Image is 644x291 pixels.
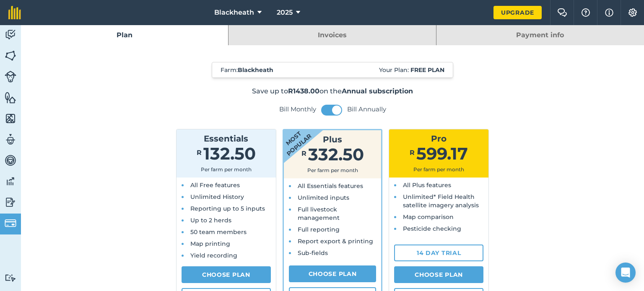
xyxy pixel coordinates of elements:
[557,8,567,17] img: Two speech bubbles overlapping with the left bubble in the forefront
[5,112,16,125] img: svg+xml;base64,PHN2ZyB4bWxucz0iaHR0cDovL3d3dy53My5vcmcvMjAwMC9zdmciIHdpZHRoPSI1NiIgaGVpZ2h0PSI2MC...
[289,265,377,282] a: Choose Plan
[298,226,340,233] span: Full reporting
[5,217,16,229] img: svg+xml;base64,PD94bWwgdmVyc2lvbj0iMS4wIiBlbmNvZGluZz0idXRmLTgiPz4KPCEtLSBHZW5lcmF0b3I6IEFkb2JlIE...
[203,143,256,164] span: 132.50
[431,134,447,144] span: Pro
[182,266,271,283] a: Choose Plan
[394,266,483,283] a: Choose Plan
[190,240,230,247] span: Map printing
[288,87,319,95] strong: R1438.00
[493,6,542,19] a: Upgrade
[119,86,546,96] p: Save up to on the
[394,245,483,261] a: 14 day trial
[5,133,16,146] img: svg+xml;base64,PD94bWwgdmVyc2lvbj0iMS4wIiBlbmNvZGluZz0idXRmLTgiPz4KPCEtLSBHZW5lcmF0b3I6IEFkb2JlIE...
[5,91,16,104] img: svg+xml;base64,PHN2ZyB4bWxucz0iaHR0cDovL3d3dy53My5vcmcvMjAwMC9zdmciIHdpZHRoPSI1NiIgaGVpZ2h0PSI2MC...
[201,166,252,173] span: Per farm per month
[5,28,16,41] img: svg+xml;base64,PD94bWwgdmVyc2lvbj0iMS4wIiBlbmNvZGluZz0idXRmLTgiPz4KPCEtLSBHZW5lcmF0b3I6IEFkb2JlIE...
[605,8,613,18] img: svg+xml;base64,PHN2ZyB4bWxucz0iaHR0cDovL3d3dy53My5vcmcvMjAwMC9zdmciIHdpZHRoPSIxNyIgaGVpZ2h0PSIxNy...
[238,66,273,74] strong: Blackheath
[298,237,373,245] span: Report export & printing
[298,194,349,201] span: Unlimited inputs
[379,66,444,74] span: Your Plan:
[410,66,444,74] strong: Free plan
[410,149,415,157] span: R
[298,182,363,190] span: All Essentials features
[5,274,16,282] img: svg+xml;base64,PD94bWwgdmVyc2lvbj0iMS4wIiBlbmNvZGluZz0idXRmLTgiPz4KPCEtLSBHZW5lcmF0b3I6IEFkb2JlIE...
[259,106,327,170] strong: Most popular
[221,66,273,74] span: Farm :
[5,175,16,188] img: svg+xml;base64,PD94bWwgdmVyc2lvbj0iMS4wIiBlbmNvZGluZz0idXRmLTgiPz4KPCEtLSBHZW5lcmF0b3I6IEFkb2JlIE...
[5,49,16,62] img: svg+xml;base64,PHN2ZyB4bWxucz0iaHR0cDovL3d3dy53My5vcmcvMjAwMC9zdmciIHdpZHRoPSI1NiIgaGVpZ2h0PSI2MC...
[21,25,228,45] a: Plan
[279,105,316,113] label: Bill Monthly
[301,149,306,157] span: R
[5,71,16,82] img: svg+xml;base64,PD94bWwgdmVyc2lvbj0iMS4wIiBlbmNvZGluZz0idXRmLTgiPz4KPCEtLSBHZW5lcmF0b3I6IEFkb2JlIE...
[204,134,248,144] span: Essentials
[403,193,479,209] span: Unlimited* Field Health satellite imagery analysis
[214,8,254,18] span: Blackheath
[190,181,240,189] span: All Free features
[342,87,413,95] strong: Annual subscription
[8,6,21,19] img: fieldmargin Logo
[277,8,293,18] span: 2025
[298,206,340,221] span: Full livestock management
[416,143,468,164] span: 599.17
[403,213,454,221] span: Map comparison
[403,181,451,189] span: All Plus features
[5,196,16,209] img: svg+xml;base64,PD94bWwgdmVyc2lvbj0iMS4wIiBlbmNvZGluZz0idXRmLTgiPz4KPCEtLSBHZW5lcmF0b3I6IEFkb2JlIE...
[5,154,16,167] img: svg+xml;base64,PD94bWwgdmVyc2lvbj0iMS4wIiBlbmNvZGluZz0idXRmLTgiPz4KPCEtLSBHZW5lcmF0b3I6IEFkb2JlIE...
[403,225,461,232] span: Pesticide checking
[413,166,464,173] span: Per farm per month
[190,205,265,212] span: Reporting up to 5 inputs
[190,252,237,259] span: Yield recording
[190,216,231,224] span: Up to 2 herds
[197,149,202,157] span: R
[298,249,328,257] span: Sub-fields
[628,8,638,17] img: A cog icon
[229,25,436,45] a: Invoices
[308,144,364,165] span: 332.50
[581,8,591,17] img: A question mark icon
[323,134,342,144] span: Plus
[307,167,358,173] span: Per farm per month
[190,193,244,201] span: Unlimited History
[615,263,636,283] div: Open Intercom Messenger
[436,25,644,45] a: Payment info
[347,105,386,113] label: Bill Annually
[190,228,247,236] span: 50 team members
